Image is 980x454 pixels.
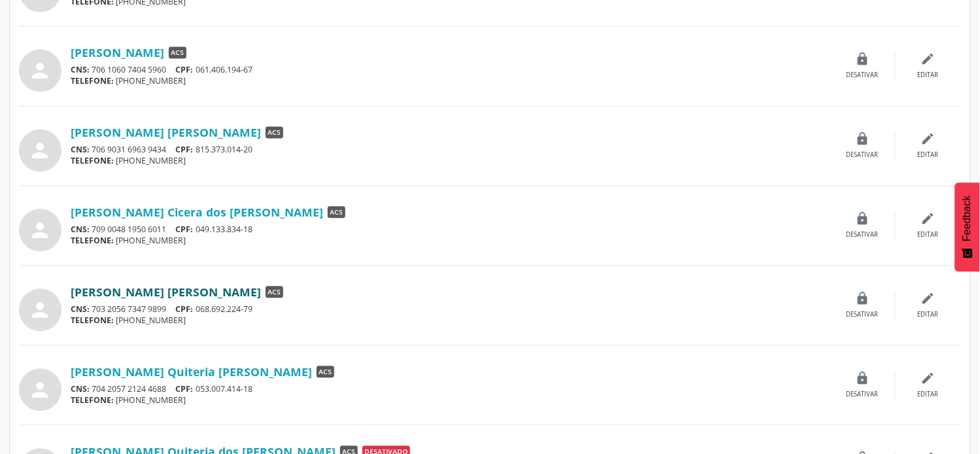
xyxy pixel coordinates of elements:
i: person [29,379,52,402]
div: Editar [918,311,939,320]
div: [PHONE_NUMBER] [71,395,830,406]
span: ACS [328,207,345,218]
i: person [29,299,52,323]
i: edit [921,212,936,226]
span: TELEFONE: [71,76,114,87]
span: ACS [317,366,334,378]
div: Editar [918,71,939,80]
span: Feedback [962,196,973,241]
i: lock [856,132,870,147]
a: [PERSON_NAME] [71,46,164,60]
div: 704 2057 2124 4688 053.007.414-18 [71,384,830,395]
div: Desativar [847,71,879,80]
button: Feedback - Mostrar pesquisa [955,183,980,271]
span: CNS: [71,384,90,395]
a: [PERSON_NAME] [PERSON_NAME] [71,285,261,300]
i: lock [856,52,870,67]
i: lock [856,372,870,386]
span: CNS: [71,304,90,315]
span: CNS: [71,224,90,236]
span: ACS [266,127,283,139]
i: edit [921,52,936,67]
a: [PERSON_NAME] [PERSON_NAME] [71,126,261,140]
span: TELEFONE: [71,236,114,247]
div: [PHONE_NUMBER] [71,76,830,87]
div: Desativar [847,311,879,320]
span: CPF: [176,224,194,236]
div: Desativar [847,391,879,400]
span: CPF: [176,65,194,76]
i: person [29,219,52,243]
span: CPF: [176,304,194,315]
i: lock [856,212,870,226]
i: lock [856,292,870,306]
span: CNS: [71,65,90,76]
i: edit [921,372,936,386]
span: ACS [266,287,283,298]
i: edit [921,292,936,306]
i: person [29,60,52,83]
span: CNS: [71,145,90,156]
div: Editar [918,391,939,400]
div: Desativar [847,231,879,240]
div: Editar [918,231,939,240]
div: [PHONE_NUMBER] [71,236,830,247]
span: CPF: [176,384,194,395]
div: 709 0048 1950 6011 049.133.834-18 [71,224,830,236]
span: TELEFONE: [71,156,114,167]
div: 703 2056 7347 9899 068.692.224-79 [71,304,830,315]
div: 706 9031 6963 9434 815.373.014-20 [71,145,830,156]
a: [PERSON_NAME] Cicera dos [PERSON_NAME] [71,205,323,220]
div: 706 1060 7404 5960 061.406.194-67 [71,65,830,76]
span: TELEFONE: [71,395,114,406]
div: Editar [918,151,939,160]
i: person [29,139,52,163]
span: TELEFONE: [71,315,114,326]
span: CPF: [176,145,194,156]
div: Desativar [847,151,879,160]
span: ACS [169,47,186,59]
a: [PERSON_NAME] Quiteria [PERSON_NAME] [71,365,312,379]
div: [PHONE_NUMBER] [71,315,830,326]
div: [PHONE_NUMBER] [71,156,830,167]
i: edit [921,132,936,147]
